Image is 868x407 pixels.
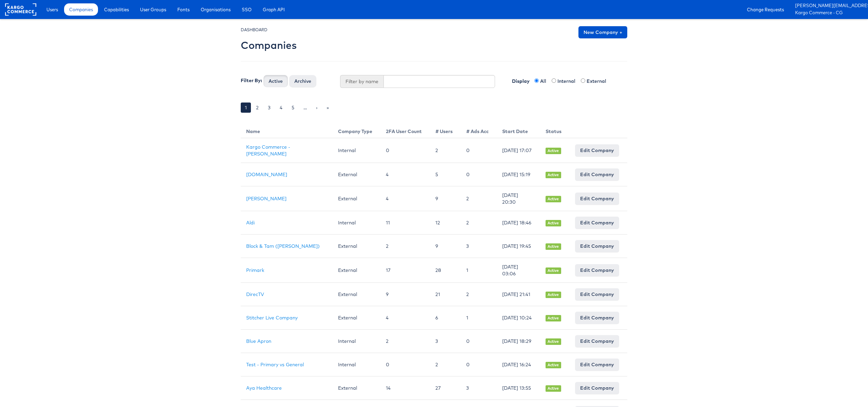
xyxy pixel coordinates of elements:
[276,103,287,113] a: 4
[575,144,619,156] a: Edit Company
[575,264,619,276] a: Edit Company
[99,3,134,16] a: Capabilities
[196,3,236,16] a: Organisations
[497,353,540,376] td: [DATE] 16:24
[246,171,287,178] a: [DOMAIN_NAME]
[246,291,264,297] a: DirecTV
[241,77,262,84] label: Filter By:
[575,358,619,371] a: Edit Company
[461,258,497,283] td: 1
[461,211,497,235] td: 2
[497,283,540,306] td: [DATE] 21:41
[333,283,380,306] td: External
[333,330,380,353] td: Internal
[333,306,380,330] td: External
[430,330,461,353] td: 3
[497,138,540,163] td: [DATE] 17:07
[430,283,461,306] td: 21
[41,3,63,16] a: Users
[540,123,570,138] th: Status
[546,292,561,298] span: Active
[263,75,288,87] button: Active
[497,186,540,211] td: [DATE] 20:30
[333,353,380,376] td: Internal
[135,3,171,16] a: User Groups
[430,163,461,186] td: 5
[578,26,627,38] a: New Company +
[461,330,497,353] td: 0
[69,6,93,13] span: Companies
[312,103,321,113] a: ›
[340,75,383,88] span: Filter by name
[333,138,380,163] td: Internal
[104,6,129,13] span: Capabilities
[546,315,561,321] span: Active
[461,235,497,258] td: 3
[246,267,264,273] a: Primark
[461,186,497,211] td: 2
[546,172,561,178] span: Active
[587,78,610,85] label: External
[246,196,287,202] a: [PERSON_NAME]
[246,315,298,321] a: Stitcher Live Company
[380,283,430,306] td: 9
[430,138,461,163] td: 2
[430,376,461,400] td: 27
[575,335,619,347] a: Edit Company
[430,123,461,138] th: # Users
[546,362,561,368] span: Active
[241,123,333,138] th: Name
[246,220,255,226] a: Aldi
[546,385,561,392] span: Active
[237,3,257,16] a: SSO
[497,163,540,186] td: [DATE] 15:19
[242,6,252,13] span: SSO
[333,123,380,138] th: Company Type
[795,10,863,17] a: Kargo Commerce - CG
[380,306,430,330] td: 4
[430,306,461,330] td: 6
[333,235,380,258] td: External
[430,258,461,283] td: 28
[540,78,550,85] label: All
[430,353,461,376] td: 2
[241,103,251,113] a: 1
[380,235,430,258] td: 2
[333,376,380,400] td: External
[288,103,298,113] a: 5
[497,211,540,235] td: [DATE] 18:46
[546,220,561,226] span: Active
[333,186,380,211] td: External
[252,103,263,113] a: 2
[380,163,430,186] td: 4
[333,258,380,283] td: External
[575,192,619,205] a: Edit Company
[575,382,619,394] a: Edit Company
[172,3,195,16] a: Fonts
[430,211,461,235] td: 12
[246,243,320,249] a: Block & Tam ([PERSON_NAME])
[201,6,231,13] span: Organisations
[546,243,561,250] span: Active
[380,123,430,138] th: 2FA User Count
[241,40,297,51] h2: Companies
[546,267,561,274] span: Active
[497,330,540,353] td: [DATE] 18:29
[497,376,540,400] td: [DATE] 13:55
[64,3,98,16] a: Companies
[333,211,380,235] td: Internal
[380,186,430,211] td: 4
[289,75,316,87] button: Archive
[497,306,540,330] td: [DATE] 10:24
[46,6,58,13] span: Users
[505,75,533,85] label: Display
[263,6,285,13] span: Graph API
[241,27,268,32] small: DASHBOARD
[461,376,497,400] td: 3
[430,235,461,258] td: 9
[264,103,275,113] a: 3
[177,6,190,13] span: Fonts
[497,235,540,258] td: [DATE] 19:45
[575,312,619,324] a: Edit Company
[322,103,333,113] a: »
